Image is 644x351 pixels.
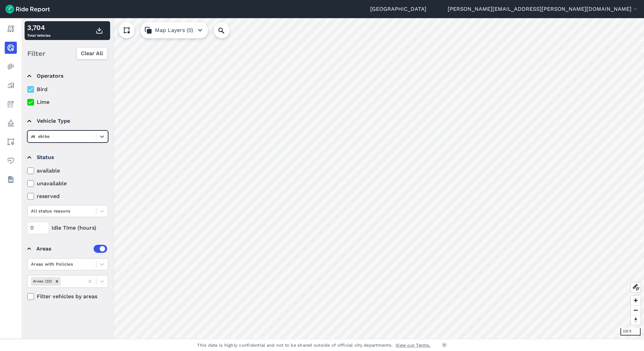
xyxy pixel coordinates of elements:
button: Map Layers (0) [140,22,208,38]
div: 3,704 [27,23,51,33]
a: Heatmaps [5,61,17,73]
label: reserved [27,192,108,200]
button: Zoom out [631,305,641,315]
div: Idle Time (hours) [27,222,108,234]
label: Lime [27,98,108,106]
label: Bird [27,85,108,93]
label: Filter vehicles by areas [27,292,108,301]
summary: Status [27,148,107,167]
a: View our Terms. [395,342,431,348]
summary: Vehicle Type [27,112,107,130]
a: Health [5,155,17,167]
div: Areas [36,245,107,253]
input: Search Location or Vehicles [214,22,240,38]
a: [GEOGRAPHIC_DATA] [370,5,426,13]
img: Ride Report [5,5,50,13]
a: Report [5,23,17,35]
label: available [27,167,108,175]
summary: Areas [27,239,107,258]
div: Remove Areas (23) [53,277,61,285]
div: Areas (23) [31,277,53,285]
button: Clear All [76,47,107,60]
a: Datasets [5,173,17,186]
button: Reset bearing to north [631,315,641,325]
a: Fees [5,98,17,110]
a: Analyze [5,79,17,91]
label: unavailable [27,180,108,188]
summary: Operators [27,67,107,85]
a: Areas [5,136,17,148]
div: Filter [25,43,110,64]
div: 100 ft [620,328,641,336]
button: [PERSON_NAME][EMAIL_ADDRESS][PERSON_NAME][DOMAIN_NAME] [448,5,639,13]
a: Policy [5,117,17,129]
button: Zoom in [631,296,641,305]
canvas: Map [22,18,644,339]
span: Clear All [81,49,103,57]
div: Total Vehicles [27,23,51,39]
a: Realtime [5,42,17,54]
